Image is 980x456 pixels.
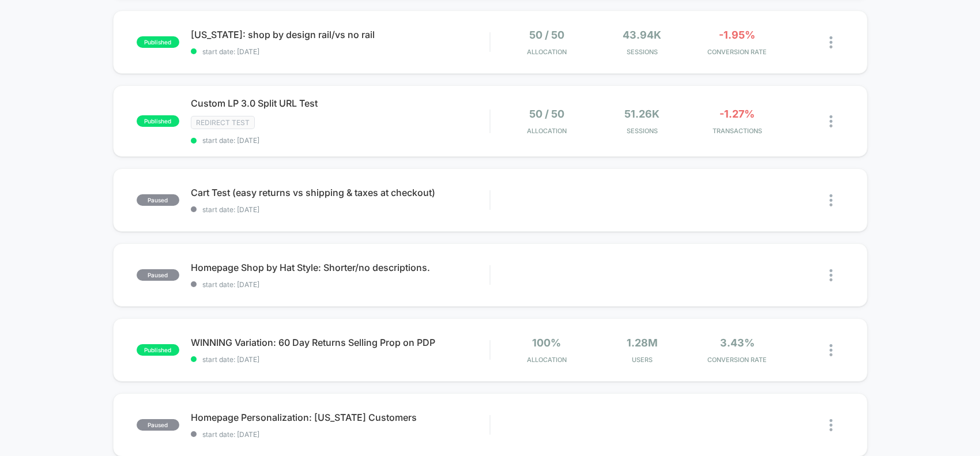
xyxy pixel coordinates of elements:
span: start date: [DATE] [191,280,490,289]
span: 3.43% [720,337,755,349]
span: CONVERSION RATE [692,356,782,364]
span: paused [137,269,179,281]
span: start date: [DATE] [191,205,490,214]
span: start date: [DATE] [191,47,490,56]
img: close [830,36,832,48]
span: 1.28M [627,337,658,349]
span: published [137,115,179,127]
span: published [137,344,179,356]
img: close [830,344,832,356]
span: Sessions [597,127,687,135]
span: Homepage Shop by Hat Style: Shorter/no descriptions. [191,262,490,273]
span: Redirect Test [191,116,255,129]
img: close [830,419,832,431]
span: paused [137,419,179,431]
span: Custom LP 3.0 Split URL Test [191,97,490,109]
img: close [830,269,832,281]
span: 50 / 50 [529,29,564,41]
span: 50 / 50 [529,108,564,120]
span: TRANSACTIONS [692,127,782,135]
span: -1.27% [719,108,755,120]
img: close [830,194,832,206]
span: Users [597,356,687,364]
img: close [830,115,832,127]
span: -1.95% [719,29,755,41]
span: WINNING Variation: 60 Day Returns Selling Prop on PDP [191,337,490,348]
span: start date: [DATE] [191,355,490,364]
span: Sessions [597,48,687,56]
span: Allocation [527,356,567,364]
span: CONVERSION RATE [692,48,782,56]
span: 51.26k [624,108,659,120]
span: Homepage Personalization: [US_STATE] Customers [191,412,490,423]
span: Allocation [527,48,567,56]
span: 43.94k [623,29,661,41]
span: start date: [DATE] [191,430,490,439]
span: paused [137,194,179,206]
span: Cart Test (easy returns vs shipping & taxes at checkout) [191,187,490,198]
span: published [137,36,179,48]
span: start date: [DATE] [191,136,490,145]
span: Allocation [527,127,567,135]
span: [US_STATE]: shop by design rail/vs no rail [191,29,490,40]
span: 100% [532,337,561,349]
